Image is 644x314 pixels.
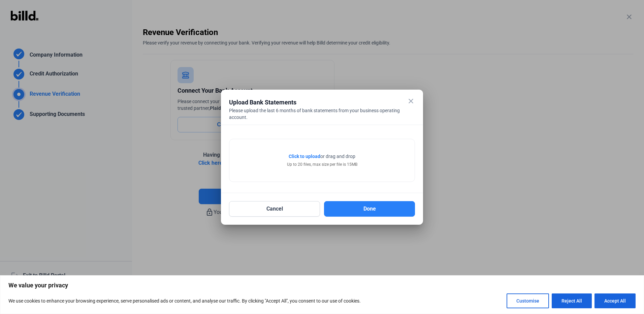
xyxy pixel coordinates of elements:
p: We value your privacy [8,281,636,289]
p: We use cookies to enhance your browsing experience, serve personalised ads or content, and analys... [8,297,361,305]
button: Reject All [552,293,592,308]
button: Done [324,201,415,217]
div: Upload Bank Statements [229,98,398,107]
button: Customise [507,293,549,308]
span: Click to upload [289,154,320,159]
button: Accept All [594,293,636,308]
div: Please upload the last 6 months of bank statements from your business operating account. [229,107,415,121]
div: Up to 20 files, max size per file is 15MB [287,161,357,167]
span: or drag and drop [320,153,355,160]
mat-icon: close [407,97,415,105]
button: Cancel [229,201,320,217]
